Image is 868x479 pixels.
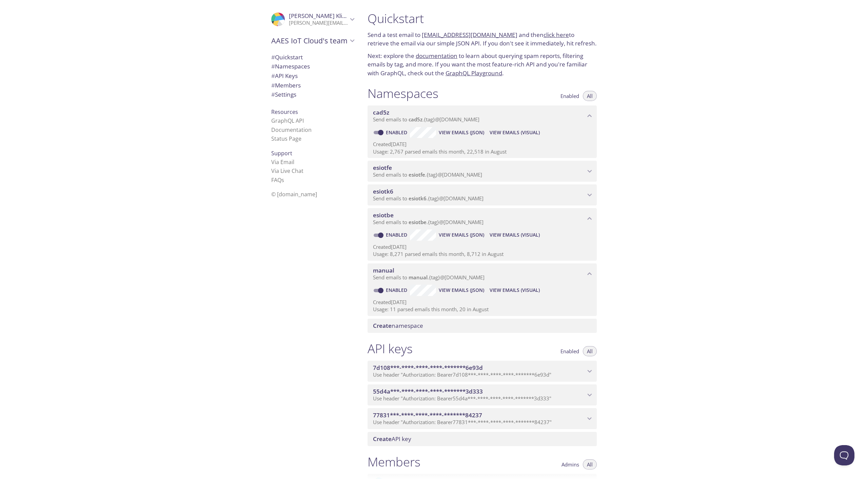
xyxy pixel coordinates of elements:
[266,8,359,31] div: Igor Klimchuk
[422,31,517,39] a: [EMAIL_ADDRESS][DOMAIN_NAME]
[385,129,410,136] a: Enabled
[557,459,583,470] button: Admins
[490,286,540,294] span: View Emails (Visual)
[583,346,597,356] button: All
[439,286,484,294] span: View Emails (JSON)
[271,158,294,166] a: Via Email
[368,319,597,333] div: Create namespace
[368,263,597,284] div: manual namespace
[409,116,422,123] span: cad5z
[271,126,312,134] a: Documentation
[373,299,591,306] p: Created [DATE]
[368,31,597,48] p: Send a test email to and then to retrieve the email via our simple JSON API. If you don't see it ...
[368,161,597,182] div: esiotfe namespace
[373,266,394,274] span: manual
[271,91,275,98] span: #
[373,243,591,251] p: Created [DATE]
[373,219,484,225] span: Send emails to . {tag} @[DOMAIN_NAME]
[266,32,359,49] div: AAES IoT Cloud's team
[373,251,591,258] p: Usage: 8,271 parsed emails this month, 8,712 in August
[271,176,284,184] a: FAQ
[409,274,428,281] span: manual
[271,135,301,142] a: Status Page
[271,91,296,98] span: Settings
[834,445,854,465] iframe: Help Scout Beacon - Open
[271,53,303,61] span: Quickstart
[373,274,485,281] span: Send emails to . {tag} @[DOMAIN_NAME]
[556,91,583,101] button: Enabled
[368,208,597,229] div: esiotbe namespace
[266,90,359,99] div: Team Settings
[271,36,348,45] span: AAES IoT Cloud's team
[266,53,359,62] div: Quickstart
[266,62,359,71] div: Namespaces
[490,231,540,239] span: View Emails (Visual)
[271,81,301,89] span: Members
[373,435,411,443] span: API key
[373,195,484,202] span: Send emails to . {tag} @[DOMAIN_NAME]
[439,231,484,239] span: View Emails (JSON)
[368,454,420,470] h1: Members
[583,91,597,101] button: All
[271,167,303,175] a: Via Live Chat
[271,81,275,89] span: #
[368,432,597,446] div: Create API Key
[446,69,502,77] a: GraphQL Playground
[373,187,393,195] span: esiotk6
[385,287,410,293] a: Enabled
[490,128,540,137] span: View Emails (Visual)
[271,149,292,157] span: Support
[373,322,423,330] span: namespace
[368,105,597,126] div: cad5z namespace
[556,346,583,356] button: Enabled
[487,229,542,240] button: View Emails (Visual)
[373,306,591,313] p: Usage: 11 parsed emails this month, 20 in August
[289,20,348,26] p: [PERSON_NAME][EMAIL_ADDRESS][PERSON_NAME][DOMAIN_NAME]
[583,459,597,470] button: All
[271,62,275,70] span: #
[373,322,392,330] span: Create
[368,11,597,26] h1: Quickstart
[368,86,438,101] h1: Namespaces
[436,127,487,138] button: View Emails (JSON)
[271,62,310,70] span: Namespaces
[266,71,359,81] div: API Keys
[409,219,427,225] span: esiotbe
[271,72,275,80] span: #
[271,72,298,80] span: API Keys
[368,184,597,205] div: esiotk6 namespace
[373,171,482,178] span: Send emails to . {tag} @[DOMAIN_NAME]
[281,176,284,184] span: s
[439,128,484,137] span: View Emails (JSON)
[368,341,413,356] h1: API keys
[416,52,457,60] a: documentation
[487,285,542,296] button: View Emails (Visual)
[271,117,304,124] a: GraphQL API
[373,116,479,123] span: Send emails to . {tag} @[DOMAIN_NAME]
[373,108,389,116] span: cad5z
[373,164,392,172] span: esiotfe
[271,191,317,198] span: © [DOMAIN_NAME]
[436,229,487,240] button: View Emails (JSON)
[436,285,487,296] button: View Emails (JSON)
[271,108,298,116] span: Resources
[544,31,569,39] a: click here
[487,127,542,138] button: View Emails (Visual)
[266,81,359,90] div: Members
[289,12,361,20] span: [PERSON_NAME] Klimchuk
[373,211,394,219] span: esiotbe
[368,52,597,78] p: Next: explore the to learn about querying spam reports, filtering emails by tag, and more. If you...
[373,141,591,148] p: Created [DATE]
[271,53,275,61] span: #
[373,435,392,443] span: Create
[409,195,427,202] span: esiotk6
